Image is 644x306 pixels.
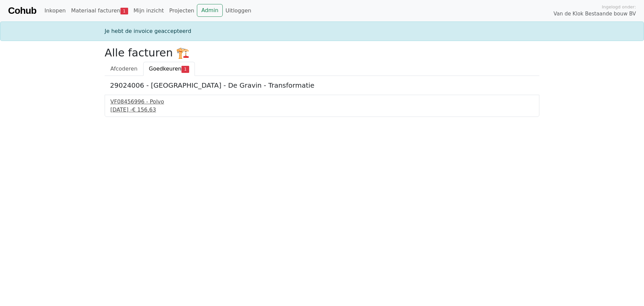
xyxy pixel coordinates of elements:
a: Projecten [166,4,197,17]
span: Ingelogd onder: [602,4,636,10]
div: Je hebt de invoice geaccepteerd [101,27,543,35]
div: [DATE] - [110,106,534,114]
span: € 156,63 [132,106,156,113]
a: Afcoderen [105,62,143,76]
div: VF08456996 - Polvo [110,98,534,106]
a: Uitloggen [223,4,254,17]
span: Goedkeuren [149,65,181,72]
a: Materiaal facturen1 [68,4,131,17]
span: Afcoderen [110,65,138,72]
a: Goedkeuren1 [143,62,195,76]
span: 1 [120,8,128,14]
span: Van de Klok Bestaande bouw BV [553,10,636,18]
a: Admin [197,4,223,17]
a: Mijn inzicht [131,4,167,17]
span: 1 [181,66,189,73]
a: Cohub [8,3,36,19]
a: Inkopen [42,4,68,17]
h5: 29024006 - [GEOGRAPHIC_DATA] - De Gravin - Transformatie [110,81,534,89]
h2: Alle facturen 🏗️ [105,46,539,59]
a: VF08456996 - Polvo[DATE] -€ 156,63 [110,98,534,114]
